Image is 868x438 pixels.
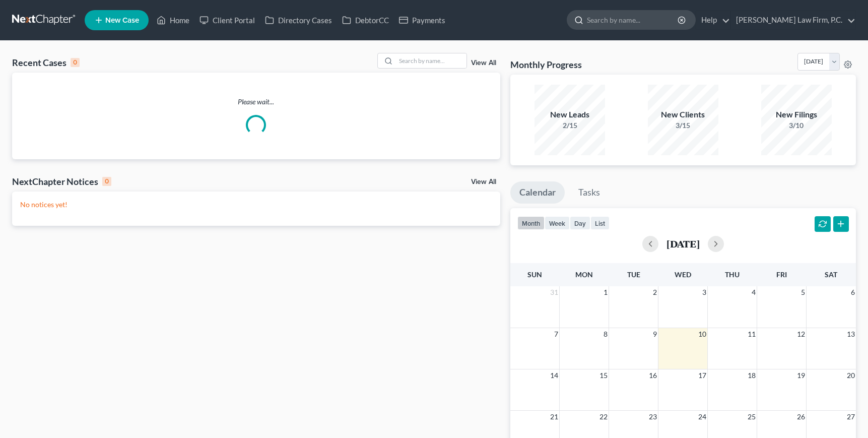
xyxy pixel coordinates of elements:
div: 0 [71,58,80,67]
span: Wed [675,270,691,279]
span: 8 [603,328,609,340]
span: 23 [648,411,658,423]
a: [PERSON_NAME] Law Firm, P.C. [731,11,855,29]
span: 26 [796,411,806,423]
span: Sat [825,270,837,279]
span: Mon [575,270,593,279]
div: 0 [102,177,111,186]
span: 20 [846,369,856,382]
span: Sun [527,270,542,279]
span: 17 [697,369,707,382]
span: 7 [553,328,559,340]
span: 24 [697,411,707,423]
span: 2 [652,286,658,298]
span: 16 [648,369,658,382]
h3: Monthly Progress [510,58,582,71]
span: Fri [776,270,787,279]
button: day [570,216,590,230]
span: 14 [549,369,559,382]
span: 21 [549,411,559,423]
span: 4 [751,286,757,298]
span: 18 [747,369,757,382]
span: 22 [598,411,609,423]
div: Recent Cases [12,56,80,69]
a: Help [696,11,730,29]
a: Directory Cases [260,11,337,29]
span: 6 [850,286,856,298]
h2: [DATE] [666,238,700,249]
div: NextChapter Notices [12,175,111,187]
input: Search by name... [396,53,466,68]
div: 3/15 [648,120,718,131]
span: 12 [796,328,806,340]
span: 5 [800,286,806,298]
span: 1 [603,286,609,298]
span: 27 [846,411,856,423]
div: 2/15 [535,120,605,131]
a: Payments [394,11,450,29]
span: 19 [796,369,806,382]
span: New Case [105,17,139,24]
a: View All [471,59,496,67]
a: DebtorCC [337,11,394,29]
a: Home [152,11,194,29]
p: Please wait... [12,97,500,107]
input: Search by name... [587,11,679,29]
a: View All [471,178,496,185]
div: New Filings [761,109,832,120]
div: New Clients [648,109,718,120]
button: month [517,216,545,230]
button: week [545,216,570,230]
p: No notices yet! [20,200,492,210]
a: Tasks [569,181,609,204]
span: 15 [598,369,609,382]
a: Calendar [510,181,565,204]
span: 9 [652,328,658,340]
button: list [590,216,610,230]
span: Tue [627,270,640,279]
span: 10 [697,328,707,340]
div: New Leads [535,109,605,120]
span: 3 [701,286,707,298]
span: 13 [846,328,856,340]
span: 11 [747,328,757,340]
span: 31 [549,286,559,298]
div: 3/10 [761,120,832,131]
span: 25 [747,411,757,423]
a: Client Portal [194,11,260,29]
span: Thu [725,270,740,279]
